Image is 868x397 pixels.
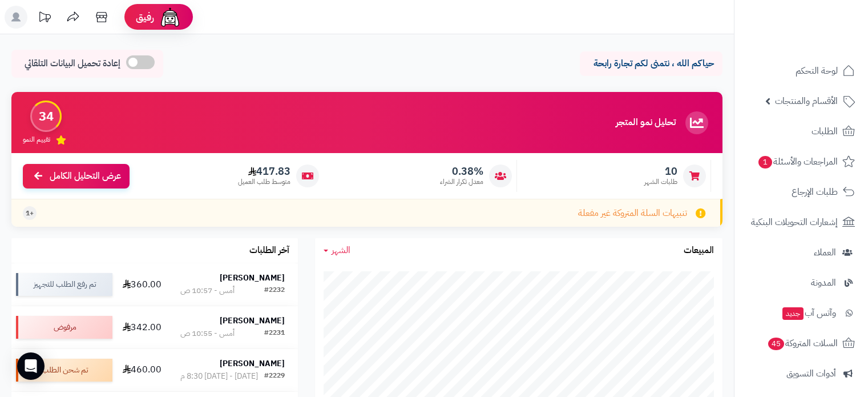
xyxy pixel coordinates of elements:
h3: المبيعات [684,246,714,256]
span: متوسط طلب العميل [238,177,290,187]
a: تحديثات المنصة [30,6,59,31]
a: طلبات الإرجاع [741,178,861,206]
span: 1 [758,156,772,169]
td: 460.00 [117,349,167,391]
span: معدل تكرار الشراء [440,177,483,187]
a: المدونة [741,269,861,296]
div: #2229 [264,371,285,382]
a: وآتس آبجديد [741,299,861,327]
span: الطلبات [812,123,838,139]
span: السلات المتروكة [767,335,838,351]
div: #2232 [264,285,285,296]
span: جديد [782,307,804,320]
a: إشعارات التحويلات البنكية [741,208,861,236]
div: #2231 [264,328,285,339]
span: رفيق [136,10,154,24]
div: [DATE] - [DATE] 8:30 م [180,371,258,382]
span: 417.83 [238,165,290,178]
span: المراجعات والأسئلة [757,154,838,170]
span: 0.38% [440,165,483,178]
td: 360.00 [117,263,167,306]
strong: [PERSON_NAME] [220,358,285,370]
a: المراجعات والأسئلة1 [741,148,861,175]
td: 342.00 [117,306,167,348]
span: إعادة تحميل البيانات التلقائي [25,57,120,70]
h3: آخر الطلبات [249,246,289,256]
span: أدوات التسويق [786,366,836,382]
a: الشهر [324,244,350,257]
a: العملاء [741,239,861,266]
strong: [PERSON_NAME] [220,272,285,284]
span: طلبات الإرجاع [792,184,838,200]
span: عرض التحليل الكامل [50,170,121,183]
span: 10 [644,165,677,178]
img: logo-2.png [790,32,857,56]
a: أدوات التسويق [741,360,861,387]
span: العملاء [814,244,836,260]
div: أمس - 10:57 ص [180,285,235,296]
span: 45 [768,338,784,350]
img: ai-face.png [159,6,181,29]
span: تقييم النمو [23,135,50,145]
div: مرفوض [16,316,112,339]
div: Open Intercom Messenger [17,352,45,380]
span: +1 [26,208,34,218]
a: عرض التحليل الكامل [23,164,130,189]
span: إشعارات التحويلات البنكية [751,214,838,230]
span: طلبات الشهر [644,177,677,187]
span: المدونة [811,275,836,291]
h3: تحليل نمو المتجر [616,118,676,128]
div: تم شحن الطلب [16,359,112,382]
div: تم رفع الطلب للتجهيز [16,273,112,296]
span: تنبيهات السلة المتروكة غير مفعلة [578,207,687,220]
span: وآتس آب [781,305,836,321]
strong: [PERSON_NAME] [220,315,285,327]
span: لوحة التحكم [796,63,838,79]
p: حياكم الله ، نتمنى لكم تجارة رابحة [588,57,714,70]
span: الأقسام والمنتجات [775,93,838,109]
a: السلات المتروكة45 [741,330,861,357]
span: الشهر [332,243,350,257]
a: لوحة التحكم [741,57,861,85]
a: الطلبات [741,118,861,145]
div: أمس - 10:55 ص [180,328,235,339]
